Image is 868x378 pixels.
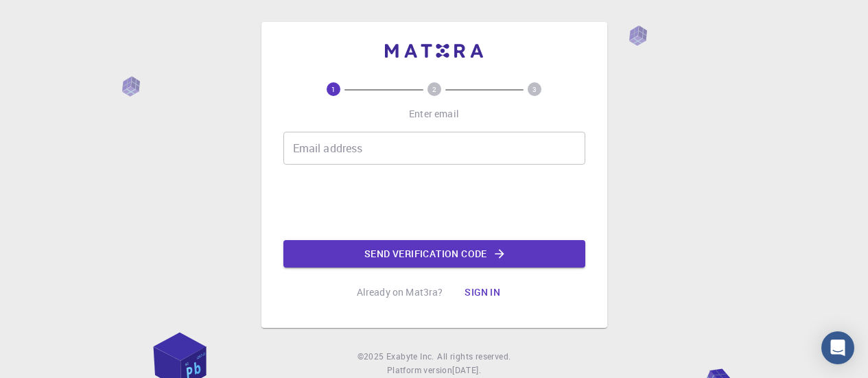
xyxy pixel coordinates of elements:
div: Open Intercom Messenger [821,331,854,364]
text: 2 [432,84,436,94]
a: [DATE]. [452,364,481,377]
button: Sign in [454,279,511,306]
p: Already on Mat3ra? [357,285,443,299]
span: © 2025 [357,350,386,364]
text: 1 [331,84,336,94]
iframe: reCAPTCHA [330,176,539,229]
span: Platform version [387,364,452,377]
span: All rights reserved. [437,350,511,364]
button: Send verification code [283,240,585,268]
text: 3 [532,84,537,94]
span: [DATE] . [452,364,481,375]
a: Exabyte Inc. [386,350,434,364]
p: Enter email [409,107,459,121]
span: Exabyte Inc. [386,351,434,362]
